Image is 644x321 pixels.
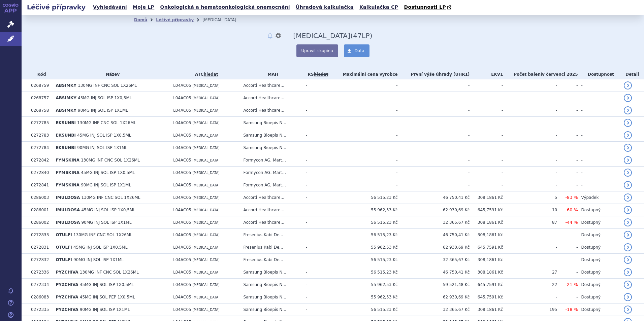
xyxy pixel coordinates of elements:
td: - [302,241,330,254]
span: -44 % [565,220,578,225]
td: - [302,191,330,204]
td: - [557,179,578,191]
th: RS [302,69,330,79]
a: detail [624,218,632,226]
span: L04AC05 [173,282,191,287]
td: 32 365,67 Kč [398,216,470,229]
span: 45MG INJ SOL ISP 1X0,5ML [73,245,127,250]
td: Samsung Bioepis N... [240,129,302,142]
td: Accord Healthcare... [240,204,302,216]
a: Úhradová kalkulačka [294,3,356,12]
th: ATC [170,69,240,79]
td: - [398,154,470,167]
a: Data [344,44,369,57]
td: Samsung Bioepis N... [240,291,302,304]
span: [MEDICAL_DATA] [193,271,220,274]
td: - [302,79,330,92]
td: 0286003 [28,191,52,204]
td: 5 [503,191,557,204]
td: - [503,117,557,129]
td: - [470,92,503,104]
span: [MEDICAL_DATA] [193,121,220,125]
td: Dostupný [578,254,621,266]
span: ABSIMKY [56,108,76,113]
td: Samsung Bioepis N... [240,279,302,291]
span: [MEDICAL_DATA] [193,233,220,237]
span: [MEDICAL_DATA] [193,196,220,200]
td: - [302,229,330,241]
td: - [557,241,578,254]
a: Dostupnosti LP [402,3,455,12]
td: - [470,167,503,179]
th: Počet balení [503,69,578,79]
td: - [302,129,330,142]
td: 32 365,67 Kč [398,304,470,316]
td: - [330,154,398,167]
td: 87 [503,216,557,229]
td: - [330,179,398,191]
td: 32 365,67 Kč [398,254,470,266]
span: L04AC05 [173,120,191,125]
td: - [302,216,330,229]
td: - [503,154,557,167]
td: 56 515,23 Kč [330,254,398,266]
td: 56 515,23 Kč [330,216,398,229]
span: 90MG INJ SOL ISP 1X1ML [77,145,127,150]
a: detail [624,144,632,152]
td: 56 515,23 Kč [330,191,398,204]
a: detail [624,193,632,202]
a: Léčivé přípravky [156,17,194,22]
td: - [503,104,557,117]
a: detail [624,156,632,164]
td: - [578,129,621,142]
td: - [578,179,621,191]
span: PYZCHIVA [56,282,78,287]
td: 0272335 [28,304,52,316]
td: Samsung Bioepis N... [240,117,302,129]
span: [MEDICAL_DATA] [193,283,220,287]
span: ABSIMKY [56,96,76,100]
span: [MEDICAL_DATA] [193,221,220,224]
td: 308,1861 Kč [470,216,503,229]
td: 62 930,69 Kč [398,204,470,216]
td: Dostupný [578,304,621,316]
td: - [578,117,621,129]
td: 59 521,48 Kč [398,279,470,291]
td: - [557,291,578,304]
td: - [330,104,398,117]
td: Dostupný [578,266,621,279]
span: IMULDOSA [56,220,80,225]
td: - [557,129,578,142]
td: - [470,129,503,142]
a: detail [624,306,632,314]
th: MAH [240,69,302,79]
td: 56 515,23 Kč [330,304,398,316]
td: 22 [503,279,557,291]
td: Dostupný [578,291,621,304]
td: 308,1861 Kč [470,191,503,204]
td: 0286083 [28,291,52,304]
span: L04AC05 [173,233,191,237]
span: [MEDICAL_DATA] [193,158,220,162]
span: L04AC05 [173,245,191,250]
span: 90MG INJ SOL ISP 1X1ML [81,183,131,187]
span: Dostupnosti LP [404,4,446,10]
td: Formycon AG, Mart... [240,167,302,179]
td: 56 515,23 Kč [330,229,398,241]
a: detail [624,169,632,177]
td: - [470,154,503,167]
td: - [503,179,557,191]
a: detail [624,293,632,301]
td: - [302,142,330,154]
td: - [578,142,621,154]
span: 130MG INF CNC SOL 1X26ML [78,83,137,88]
span: ABSIMKY [56,83,76,88]
a: hledat [203,72,218,77]
td: Dostupný [578,241,621,254]
span: L04AC05 [173,170,191,175]
span: [MEDICAL_DATA] [193,171,220,175]
button: notifikace [267,32,273,40]
td: - [398,179,470,191]
td: - [398,104,470,117]
td: - [557,254,578,266]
